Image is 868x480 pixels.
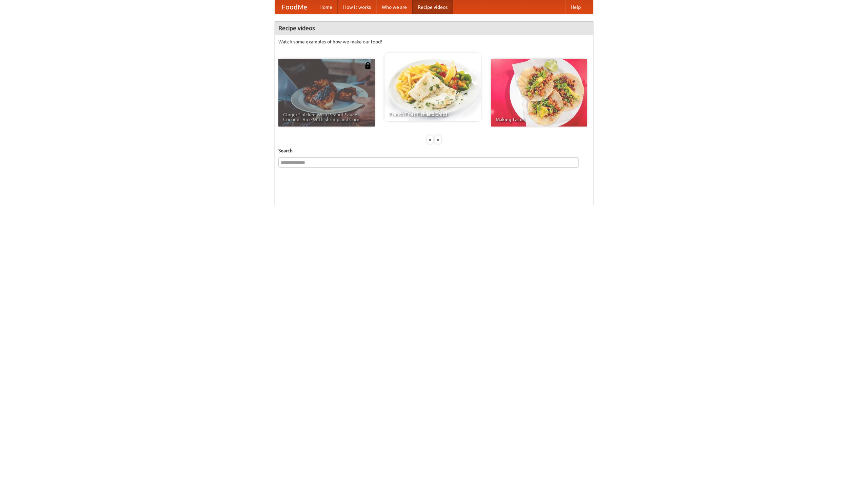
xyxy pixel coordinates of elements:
a: FoodMe [275,0,314,14]
span: French Fries Fish and Chips [389,112,476,116]
p: Watch some examples of how we make our food! [278,38,590,45]
a: French Fries Fish and Chips [384,53,481,121]
a: Recipe videos [412,0,453,14]
a: Making Tacos [491,59,587,127]
a: Home [314,0,338,14]
h4: Recipe videos [275,21,593,35]
img: 483408.png [364,62,371,69]
h5: Search [278,147,590,154]
span: Making Tacos [496,117,583,122]
a: How it works [338,0,376,14]
div: » [435,135,441,144]
div: « [427,135,433,144]
a: Help [565,0,586,14]
a: Who we are [376,0,412,14]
